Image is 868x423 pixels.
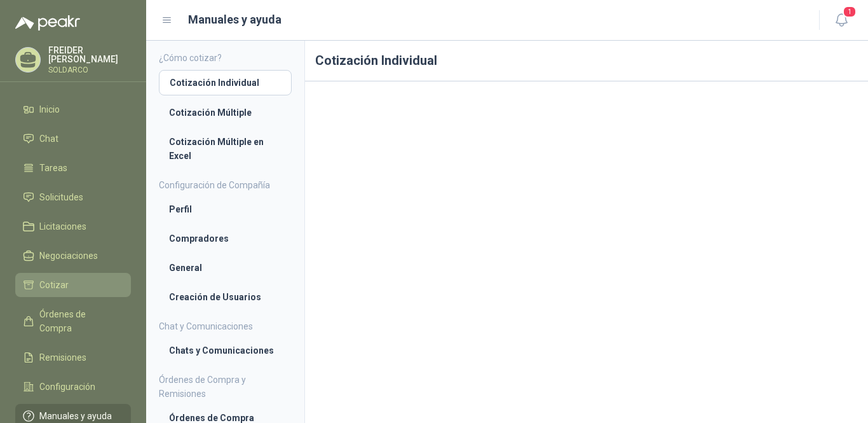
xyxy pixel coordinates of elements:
a: Cotización Múltiple en Excel [159,130,292,168]
a: Configuración [15,375,131,399]
h1: Cotización Individual [305,41,868,81]
li: Cotización Múltiple [169,106,281,120]
h4: Chat y Comunicaciones [159,319,292,333]
a: Cotización Individual [159,70,292,95]
span: 1 [843,6,857,18]
a: Creación de Usuarios [159,285,292,309]
img: Logo peakr [15,15,80,31]
a: Remisiones [15,345,131,370]
a: Licitaciones [15,214,131,239]
span: Inicio [39,102,60,116]
span: Manuales y ayuda [39,409,112,423]
a: Compradores [159,226,292,251]
a: Chats y Comunicaciones [159,338,292,363]
a: General [159,256,292,280]
h4: Órdenes de Compra y Remisiones [159,373,292,401]
span: Solicitudes [39,190,83,204]
li: Cotización Individual [170,76,281,90]
span: Remisiones [39,350,86,364]
a: Negociaciones [15,244,131,268]
li: Compradores [169,232,281,246]
li: Creación de Usuarios [169,290,281,304]
span: Negociaciones [39,249,98,263]
span: Tareas [39,161,67,175]
span: Licitaciones [39,219,86,233]
li: General [169,261,281,275]
span: Órdenes de Compra [39,307,119,335]
p: SOLDARCO [48,66,131,74]
span: Cotizar [39,278,69,292]
li: Chats y Comunicaciones [169,343,281,357]
a: Inicio [15,97,131,121]
h1: Manuales y ayuda [188,11,281,29]
p: FREIDER [PERSON_NAME] [48,46,131,64]
h4: ¿Cómo cotizar? [159,51,292,65]
a: Chat [15,127,131,151]
a: Órdenes de Compra [15,302,131,340]
li: Cotización Múltiple en Excel [169,135,281,163]
button: 1 [830,9,853,32]
li: Perfil [169,202,281,216]
a: Perfil [159,197,292,221]
a: Cotizar [15,273,131,297]
a: Cotización Múltiple [159,101,292,125]
a: Tareas [15,156,131,180]
span: Chat [39,132,58,146]
a: Solicitudes [15,185,131,209]
span: Configuración [39,380,95,394]
iframe: 953374dfa75b41f38925b712e2491bfd [315,92,858,396]
h4: Configuración de Compañía [159,178,292,192]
